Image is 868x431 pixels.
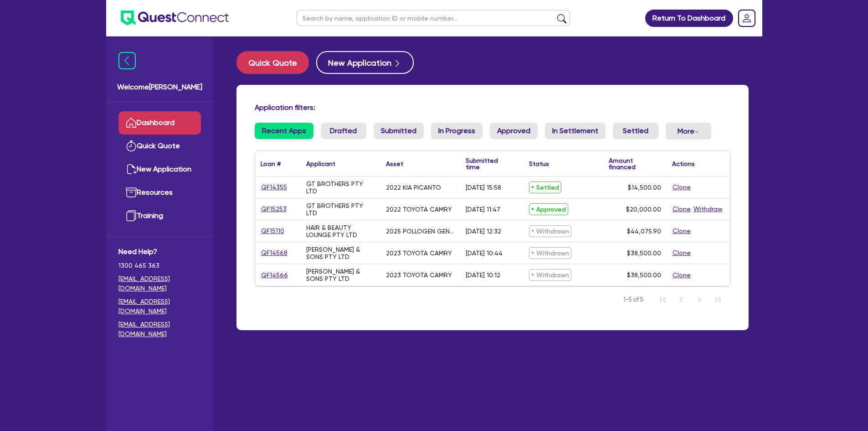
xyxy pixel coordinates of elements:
a: Quick Quote [118,135,201,158]
a: New Application [118,158,201,181]
button: Clone [672,270,691,280]
img: training [126,210,137,221]
div: [DATE] 15:58 [466,184,501,191]
a: Return To Dashboard [645,10,733,27]
a: Dropdown toggle [735,6,759,30]
button: Previous Page [672,291,690,309]
span: Settled [529,182,561,193]
span: Withdrawn [529,225,571,237]
div: 2022 KIA PICANTO [386,184,441,191]
div: [PERSON_NAME] & SONS PTY LTD [306,246,375,260]
button: Clone [672,182,691,192]
div: Submitted time [466,157,510,170]
a: In Settlement [545,123,606,139]
div: [DATE] 12:32 [466,228,501,235]
div: 2025 POLLOGEN GENEO X [386,228,455,235]
a: QF15110 [261,226,285,236]
span: Withdrawn [529,247,571,259]
div: [PERSON_NAME] & SONS PTY LTD [306,268,375,282]
div: Loan # [261,161,281,167]
a: Resources [118,181,201,204]
div: GT BROTHERS PTY LTD [306,202,375,217]
div: 2022 TOYOTA CAMRY [386,206,452,213]
button: Dropdown toggle [666,123,711,140]
span: 1300 465 363 [118,261,201,270]
a: QF14566 [261,270,288,280]
a: Quick Quote [236,51,316,74]
a: Training [118,204,201,228]
a: Settled [613,123,658,139]
a: QF14568 [261,248,288,258]
div: [DATE] 10:12 [466,271,500,279]
a: [EMAIL_ADDRESS][DOMAIN_NAME] [118,297,201,316]
span: 1-5 of 5 [623,295,643,304]
a: Approved [490,123,538,139]
a: [EMAIL_ADDRESS][DOMAIN_NAME] [118,320,201,339]
a: Recent Apps [255,123,313,139]
img: quest-connect-logo-blue [121,10,229,26]
button: Clone [672,226,691,236]
span: $20,000.00 [626,206,661,213]
div: [DATE] 11:47 [466,206,500,213]
div: Amount financed [609,157,661,170]
a: [EMAIL_ADDRESS][DOMAIN_NAME] [118,274,201,293]
div: GT BROTHERS PTY LTD [306,180,375,195]
div: Asset [386,161,403,167]
button: Withdraw [693,204,723,214]
span: Need Help? [118,246,201,257]
img: resources [126,187,137,198]
div: Status [529,161,549,167]
span: Withdrawn [529,269,571,281]
span: $14,500.00 [628,184,661,191]
div: [DATE] 10:44 [466,249,503,257]
div: HAIR & BEAUTY LOUNGE PTY LTD [306,224,375,239]
img: quick-quote [126,140,137,151]
span: Welcome [PERSON_NAME] [117,82,202,93]
button: Last Page [709,291,727,309]
button: First Page [654,291,672,309]
div: 2023 TOYOTA CAMRY [386,271,452,279]
h4: Application filters: [255,103,730,112]
div: Actions [672,161,695,167]
button: Quick Quote [236,51,309,74]
span: $38,500.00 [627,249,661,257]
button: Clone [672,204,691,214]
a: Drafted [321,123,366,139]
a: QF14355 [261,182,288,192]
a: QF15253 [261,204,287,214]
span: Approved [529,203,568,215]
button: Clone [672,248,691,258]
a: In Progress [431,123,483,139]
span: $38,500.00 [627,271,661,279]
input: Search by name, application ID or mobile number... [297,10,570,26]
div: 2023 TOYOTA CAMRY [386,249,452,257]
a: Dashboard [118,111,201,135]
span: $44,075.90 [627,228,661,235]
img: new-application [126,164,137,175]
button: Next Page [690,291,709,309]
img: icon-menu-close [118,52,136,69]
a: Submitted [374,123,424,139]
button: New Application [316,51,414,74]
div: Applicant [306,161,335,167]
